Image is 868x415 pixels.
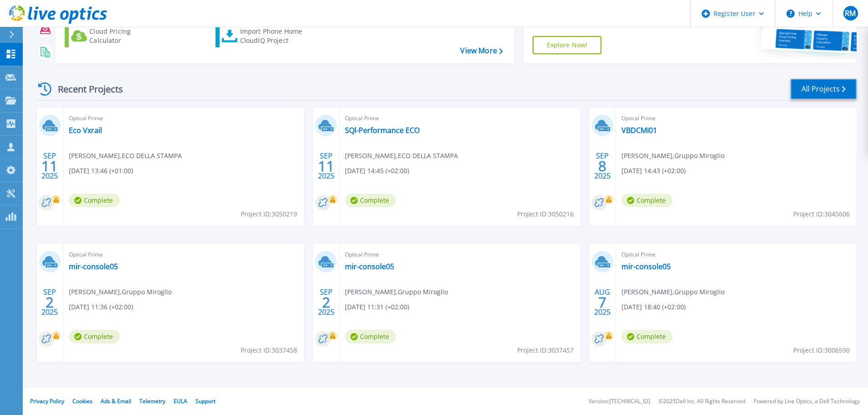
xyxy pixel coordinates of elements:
span: [DATE] 14:43 (+02:00) [621,166,686,176]
span: 8 [598,162,606,170]
span: [PERSON_NAME] , Gruppo Miroglio [69,287,172,297]
span: 7 [598,298,606,306]
a: SQl-Performance ECO [345,126,420,135]
a: Telemetry [139,397,165,405]
div: SEP 2025 [318,149,335,183]
a: Eco Vxrail [69,126,102,135]
span: Project ID: 3037458 [241,345,297,355]
span: [PERSON_NAME] , Gruppo Miroglio [345,287,448,297]
span: [DATE] 11:31 (+02:00) [345,302,409,312]
span: Project ID: 3006590 [793,345,850,355]
a: VBDCMI01 [621,126,657,135]
a: Explore Now! [533,36,602,54]
div: Import Phone Home CloudIQ Project [240,27,311,45]
div: SEP 2025 [41,286,58,319]
span: Optical Prime [621,250,851,260]
span: 2 [322,298,330,306]
span: Complete [621,194,673,207]
span: Complete [69,194,120,207]
a: mir-console05 [345,262,394,271]
div: AUG 2025 [594,286,611,319]
div: Recent Projects [35,78,135,100]
span: Optical Prime [69,113,298,123]
span: Optical Prime [69,250,298,260]
div: Cloud Pricing Calculator [89,27,162,45]
span: [DATE] 18:40 (+02:00) [621,302,686,312]
a: Ads & Email [101,397,131,405]
span: Optical Prime [345,250,575,260]
a: Cookies [72,397,92,405]
span: Project ID: 3050219 [241,209,297,219]
span: [PERSON_NAME] , ECO DELLA STAMPA [69,151,182,161]
a: Privacy Policy [30,397,64,405]
span: Complete [621,330,673,343]
a: Support [195,397,216,405]
span: 11 [41,162,58,170]
li: Version: [TECHNICAL_ID] [589,399,650,405]
a: View More [460,46,503,55]
span: Complete [345,330,396,343]
span: [DATE] 11:36 (+02:00) [69,302,133,312]
span: Complete [69,330,120,343]
div: SEP 2025 [318,286,335,319]
li: © 2025 Dell Inc. All Rights Reserved [658,399,745,405]
span: [DATE] 14:45 (+02:00) [345,166,409,176]
a: mir-console05 [621,262,671,271]
span: Optical Prime [345,113,575,123]
li: Powered by Live Optics, a Dell Technology [754,399,860,405]
span: Project ID: 3037457 [517,345,574,355]
a: mir-console05 [69,262,118,271]
span: [DATE] 13:46 (+01:00) [69,166,133,176]
span: [PERSON_NAME] , Gruppo Miroglio [621,151,724,161]
span: [PERSON_NAME] , ECO DELLA STAMPA [345,151,458,161]
span: Complete [345,194,396,207]
span: 11 [318,162,334,170]
a: Cloud Pricing Calculator [65,25,166,47]
span: RM [845,10,856,17]
a: EULA [174,397,187,405]
div: SEP 2025 [594,149,611,183]
span: Optical Prime [621,113,851,123]
a: All Projects [791,79,857,99]
span: [PERSON_NAME] , Gruppo Miroglio [621,287,724,297]
span: Project ID: 3050216 [517,209,574,219]
span: 2 [46,298,54,306]
span: Project ID: 3045606 [793,209,850,219]
div: SEP 2025 [41,149,58,183]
